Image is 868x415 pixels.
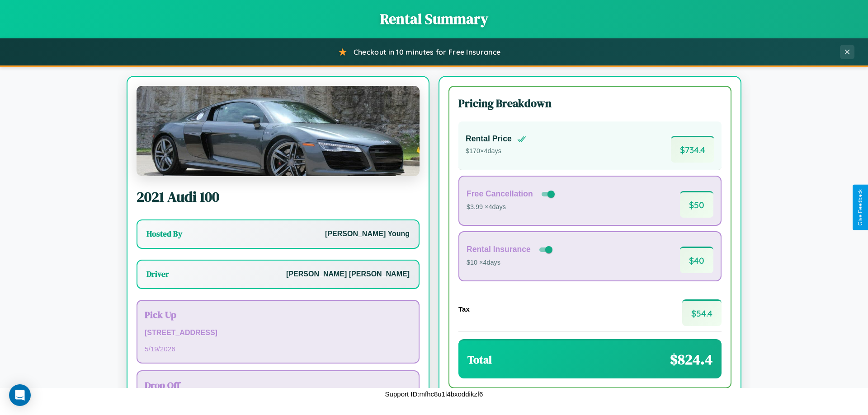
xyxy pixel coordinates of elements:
p: 5 / 19 / 2026 [145,343,411,355]
h3: Total [467,352,492,367]
h3: Driver [146,269,169,280]
h3: Hosted By [146,228,182,239]
span: $ 50 [680,191,713,218]
h3: Pick Up [145,308,411,321]
p: $3.99 × 4 days [467,201,557,213]
p: [STREET_ADDRESS] [145,326,411,340]
span: $ 40 [680,247,713,273]
h4: Free Cancellation [467,189,533,199]
img: Audi 100 [137,86,420,176]
p: $ 170 × 4 days [466,145,526,157]
h4: Tax [458,305,470,313]
span: $ 824.4 [670,350,712,369]
p: [PERSON_NAME] [PERSON_NAME] [286,268,410,281]
h3: Drop Off [145,378,411,392]
div: Open Intercom Messenger [9,384,31,406]
p: $10 × 4 days [467,257,554,269]
h4: Rental Price [466,134,512,144]
h1: Rental Summary [9,9,859,29]
div: Give Feedback [857,189,863,226]
span: $ 54.4 [682,299,722,326]
h4: Rental Insurance [467,245,531,254]
span: $ 734.4 [671,136,714,163]
p: Support ID: mfhc8u1l4bxoddikzf6 [385,388,483,400]
p: [PERSON_NAME] Young [325,228,410,241]
h2: 2021 Audi 100 [137,187,420,207]
span: Checkout in 10 minutes for Free Insurance [354,47,500,56]
h3: Pricing Breakdown [458,96,722,111]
